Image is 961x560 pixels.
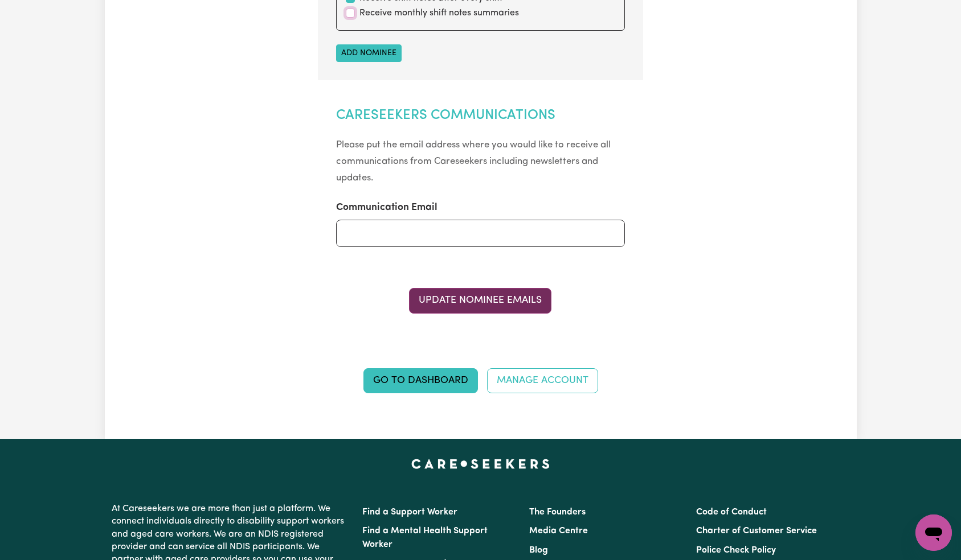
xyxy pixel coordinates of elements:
[915,514,952,551] iframe: Button to launch messaging window
[529,526,588,536] a: Media Centre
[362,526,488,549] a: Find a Mental Health Support Worker
[696,508,767,517] a: Code of Conduct
[336,44,402,62] button: Add nominee
[487,368,598,393] a: Manage Account
[529,508,586,517] a: The Founders
[696,546,776,555] a: Police Check Policy
[336,140,611,183] small: Please put the email address where you would like to receive all communications from Careseekers ...
[359,6,519,20] label: Receive monthly shift notes summaries
[696,526,817,536] a: Charter of Customer Service
[411,459,550,468] a: Careseekers home page
[529,546,548,555] a: Blog
[336,200,437,215] label: Communication Email
[363,368,478,393] a: Go to Dashboard
[409,288,551,313] button: Update Nominee Emails
[362,508,457,517] a: Find a Support Worker
[336,108,625,124] h2: Careseekers Communications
